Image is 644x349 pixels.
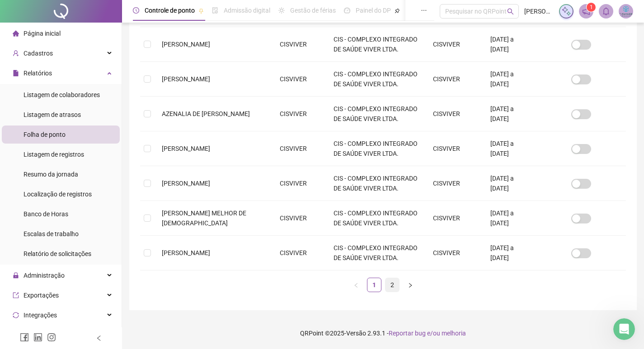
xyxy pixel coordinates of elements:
div: Ana diz… [7,118,174,145]
div: Fale com uma pessoa 👤 [88,96,166,105]
span: [PERSON_NAME] [162,249,210,256]
li: Próxima página [403,278,418,292]
td: CISVIVER [426,166,483,201]
li: 1 [367,278,381,292]
td: [DATE] a [DATE] [483,97,537,131]
div: Descreva a sua dúvida/problema [14,123,119,132]
span: Integrações [24,312,57,319]
span: Relatórios [24,70,52,77]
span: Admissão digital [224,7,270,14]
h1: QRPoint [69,4,98,10]
span: [PERSON_NAME] [162,145,210,152]
td: CISVIVER [426,131,483,166]
td: CIS - COMPLEXO INTEGRADO DE SAÚDE VIVER LTDA. [326,201,426,236]
td: CISVIVER [426,27,483,62]
button: go back [6,5,23,23]
span: Administração [24,272,65,279]
div: fala com atendente sobre uma colaboradora nao consegui bater ponto [33,144,174,173]
span: Resumo da jornada [24,171,78,178]
div: Ana diz… [7,181,174,237]
button: left [349,278,363,292]
p: Retorne em Segunda-feira [76,10,139,24]
span: Escalas de trabalho [24,230,79,237]
span: Cadastros [24,50,53,57]
div: fala com atendente sobre uma colaboradora nao consegui bater ponto [40,150,166,168]
span: user-add [13,50,19,56]
span: [PERSON_NAME] [162,180,210,187]
td: [DATE] a [DATE] [483,201,537,236]
div: Ana diz… [7,30,174,91]
span: right [408,283,413,288]
span: [PERSON_NAME] MELHOR DE [DEMOGRAPHIC_DATA] [162,209,246,227]
span: sun [278,7,285,14]
a: 2 [385,278,399,292]
div: Fale com uma pessoa 👤 [81,91,174,111]
div: Ana diz… [7,237,174,294]
td: CIS - COMPLEXO INTEGRADO DE SAÚDE VIVER LTDA. [326,166,426,201]
div: Como configurar a política de GPS? [24,43,132,62]
td: CISVIVER [273,97,326,131]
span: sync [13,312,19,318]
a: 1 [367,278,381,292]
span: Folha de ponto [24,131,66,138]
div: CISVIVER diz… [7,91,174,118]
div: Por gentileza, CISVIVER, descreva o motivo do seu contato, para que possamos agilizar o seu atend... [14,242,141,269]
span: Reportar bug e/ou melhoria [389,330,466,337]
td: CISVIVER [273,236,326,270]
td: CISVIVER [426,97,483,131]
div: CISVIVER diz… [7,144,174,180]
div: Vou te passar para alguém da nossa equipe. Enquanto isso, pode me contar mais detalhes sobre o pr... [14,186,141,230]
span: [PERSON_NAME] [162,41,210,48]
div: Por gentileza, CISVIVER, descreva o motivo do seu contato, para que possamos agilizar o seu atend... [7,237,148,274]
td: CIS - COMPLEXO INTEGRADO DE SAÚDE VIVER LTDA. [326,62,426,97]
span: 1 [590,4,593,10]
img: sparkle-icon.fc2bf0ac1784a2077858766a79e2daf3.svg [561,6,571,16]
img: 46554 [619,5,633,18]
td: CISVIVER [273,27,326,62]
footer: QRPoint © 2025 - 2.93.1 - [122,317,644,349]
span: AZENALIA DE [PERSON_NAME] [162,110,250,117]
span: Localização de registros [24,191,92,198]
span: Saiba como parametrizar o nível de exigência da obtenção de… [24,63,127,79]
span: Listagem de atrasos [24,111,81,118]
span: file [13,70,19,76]
span: pushpin [198,8,204,14]
iframe: Intercom live chat [613,318,635,340]
div: Como configurar a política de GPS?Saiba como parametrizar o nível de exigência da obtenção de… [15,36,141,88]
td: CISVIVER [273,62,326,97]
span: file-done [212,7,218,14]
td: [DATE] a [DATE] [483,62,537,97]
div: Vou te passar para alguém da nossa equipe. Enquanto isso, pode me contar mais detalhes sobre o pr... [7,181,148,236]
sup: 1 [587,3,596,12]
span: Controle de ponto [145,7,195,14]
span: Listagem de registros [24,151,84,158]
span: Banco de Horas [24,210,68,218]
li: Página anterior [349,278,363,292]
span: Gestão de férias [290,7,336,14]
td: CISVIVER [273,131,326,166]
button: Início [141,5,159,23]
td: CISVIVER [273,166,326,201]
span: dashboard [344,7,350,14]
span: lock [13,272,19,279]
span: Listagem de colaboradores [24,91,100,98]
td: [DATE] a [DATE] [483,236,537,270]
span: instagram [47,333,56,342]
img: Profile image for Maria [38,7,53,21]
td: [DATE] a [DATE] [483,166,537,201]
td: CIS - COMPLEXO INTEGRADO DE SAÚDE VIVER LTDA. [326,97,426,131]
span: Painel do DP [356,7,391,14]
span: notification [582,7,590,15]
img: Profile image for Gabriel [26,7,40,21]
div: Fechar [159,5,175,22]
td: CIS - COMPLEXO INTEGRADO DE SAÚDE VIVER LTDA. [326,131,426,166]
span: left [96,335,102,341]
span: Relatório de solicitações [24,250,91,257]
button: right [403,278,418,292]
img: Profile image for Financeiro [51,7,66,21]
span: linkedin [33,333,42,342]
td: CIS - COMPLEXO INTEGRADO DE SAÚDE VIVER LTDA. [326,27,426,62]
span: Versão [346,330,366,337]
td: [DATE] a [DATE] [483,27,537,62]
